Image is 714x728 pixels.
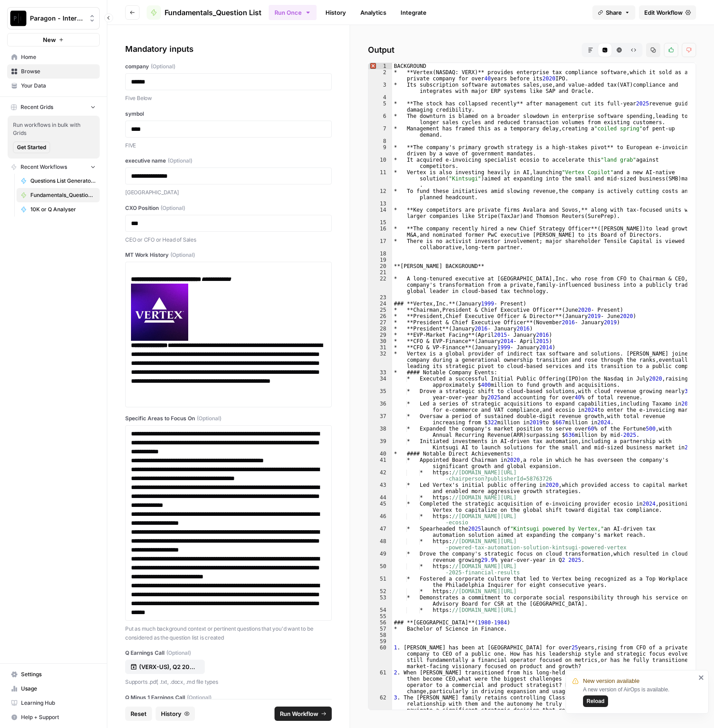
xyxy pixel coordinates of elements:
p: Put as much background context or pertinent questions that you'd want to be considered as the que... [125,624,332,642]
span: 10K or Q Analyser [30,205,96,213]
div: 38 [368,426,392,438]
a: Browse [7,64,100,79]
span: (Optional) [166,649,191,657]
p: (VERX-US), Q2 2025 Earnings Call, [DATE] 8_30 AM ET.pdf [139,662,196,671]
p: [GEOGRAPHIC_DATA] [125,188,332,197]
div: 39 [368,438,392,451]
div: 30 [368,338,392,344]
div: 55 [368,613,392,619]
button: Reload [583,695,608,707]
span: (Optional) [161,204,185,212]
div: 60 [368,644,392,669]
span: Fundamentals_Question List [30,191,96,199]
a: 10K or Q Analyser [17,202,100,217]
a: Fundamentals_Question List [17,188,100,202]
button: Share [592,5,635,20]
div: 23 [368,294,392,301]
span: Share [606,8,622,17]
a: Usage [7,682,100,696]
span: Run workflows in bulk with Grids [13,121,94,137]
div: 41 [368,457,392,469]
div: 19 [368,257,392,263]
button: (VERX-US), Q2 2025 Earnings Call, [DATE] 8_30 AM ET.pdf [125,660,205,674]
button: Workspace: Paragon - Internal Usage [7,7,100,29]
button: Help + Support [7,710,100,724]
button: Run Workflow [275,707,332,721]
button: Get Started [13,142,50,153]
div: 7 [368,126,392,138]
span: Home [21,53,96,61]
div: 45 [368,501,392,513]
div: 17 [368,238,392,251]
div: 57 [368,626,392,632]
span: Questions List Generator 2.0 [30,177,96,185]
div: 8 [368,138,392,144]
img: Paragon - Internal Usage Logo [10,10,26,26]
div: 5 [368,100,392,113]
div: 15 [368,219,392,226]
div: 29 [368,332,392,338]
div: 47 [368,526,392,538]
div: A new version of AirOps is available. [583,686,696,707]
div: 61 [368,669,392,695]
label: CXO Position [125,204,332,212]
p: Five Below [125,94,332,103]
label: Q Earnings Call [125,649,332,657]
button: New [7,33,100,46]
div: 49 [368,551,392,563]
label: executive name [125,157,332,165]
div: 22 [368,276,392,294]
div: 37 [368,413,392,426]
button: Recent Workflows [7,160,100,174]
button: History [156,707,195,721]
div: 6 [368,113,392,126]
a: Learning Hub [7,696,100,710]
div: 26 [368,313,392,319]
span: New [43,35,56,44]
button: Recent Grids [7,100,100,114]
button: Run Once [269,5,317,20]
p: Supports .pdf, .txt, .docx, .md file types [125,678,332,686]
div: 1 [368,63,392,69]
div: 25 [368,307,392,313]
div: 34 [368,376,392,388]
span: Learning Hub [21,699,96,707]
div: 62 [368,695,392,720]
span: (Optional) [168,157,192,165]
span: Recent Workflows [21,163,67,171]
label: MT Work History [125,251,332,259]
span: Browse [21,67,96,75]
a: Home [7,50,100,64]
span: Usage [21,685,96,693]
span: Reset [131,709,147,718]
label: Specific Areas to Focus On [125,414,332,423]
div: 9 [368,144,392,157]
div: 53 [368,594,392,607]
span: (Optional) [187,694,211,702]
span: (Optional) [197,414,221,423]
p: CEO or CFO or Head of Sales [125,235,332,244]
div: 16 [368,226,392,238]
div: Mandatory inputs [125,43,332,55]
h2: Output [368,43,696,57]
div: 11 [368,169,392,188]
div: 44 [368,494,392,501]
div: 40 [368,451,392,457]
div: 35 [368,388,392,401]
div: 48 [368,538,392,551]
div: 10 [368,157,392,169]
div: 28 [368,326,392,332]
a: Questions List Generator 2.0 [17,174,100,188]
div: 14 [368,207,392,219]
div: 20 [368,263,392,269]
div: 21 [368,269,392,276]
div: 52 [368,588,392,594]
button: close [698,674,705,681]
a: Settings [7,667,100,682]
div: 46 [368,513,392,526]
label: symbol [125,110,332,118]
span: New version available [583,677,639,686]
div: 51 [368,576,392,588]
div: 31 [368,344,392,351]
span: (Optional) [170,251,195,259]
